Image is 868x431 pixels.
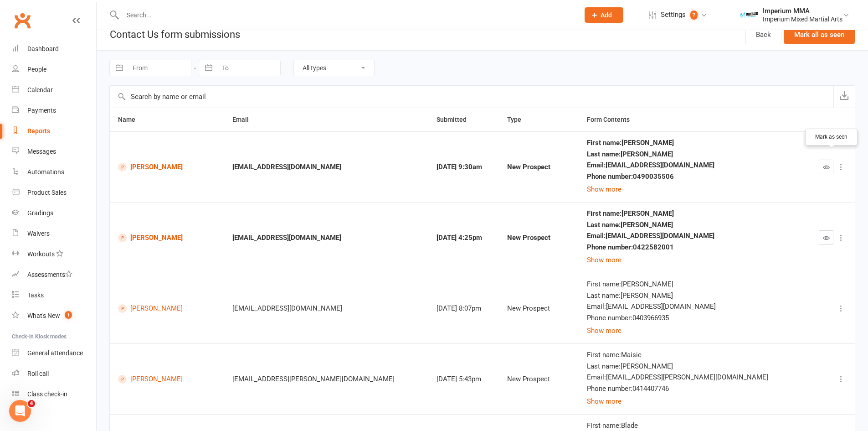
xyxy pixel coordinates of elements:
input: Search... [120,9,573,21]
div: Last name : [PERSON_NAME] [587,292,796,300]
div: Last name : [PERSON_NAME] [587,221,796,229]
input: To [217,60,280,76]
a: Payments [12,100,96,121]
div: Last name : [PERSON_NAME] [587,151,796,158]
a: Roll call [12,363,96,384]
a: General attendance kiosk mode [12,343,96,363]
a: Back [745,25,781,44]
a: What's New1 [12,306,96,326]
button: Add [585,7,623,23]
div: Phone number : 0414407746 [587,385,796,393]
div: Workouts [27,250,55,258]
div: Payments [27,107,56,114]
span: 1 [65,311,72,319]
div: [EMAIL_ADDRESS][DOMAIN_NAME] [232,163,420,171]
div: Calendar [27,86,53,93]
div: Roll call [27,370,49,377]
a: Assessments [12,265,96,285]
a: Workouts [12,244,96,265]
th: Form Contents [579,108,805,131]
div: Phone number : 0422582001 [587,244,796,251]
div: New Prospect [507,163,570,171]
div: First name : Blade [587,422,796,430]
div: General attendance [27,349,83,357]
input: From [128,60,191,76]
a: Waivers [12,223,96,244]
div: New Prospect [507,375,570,383]
div: Email : [EMAIL_ADDRESS][PERSON_NAME][DOMAIN_NAME] [587,374,796,381]
th: Type [499,108,579,131]
div: New Prospect [507,305,570,312]
a: Clubworx [11,9,34,32]
div: Email : [EMAIL_ADDRESS][DOMAIN_NAME] [587,161,796,169]
a: Product Sales [12,182,96,203]
div: [EMAIL_ADDRESS][DOMAIN_NAME] [232,234,420,242]
a: [PERSON_NAME] [118,375,216,384]
a: Tasks [12,285,96,306]
div: First name : [PERSON_NAME] [587,139,796,147]
div: Imperium Mixed Martial Arts [763,15,842,23]
a: Class kiosk mode [12,384,96,405]
button: Show more [587,184,621,195]
div: First name : [PERSON_NAME] [587,280,796,288]
div: Messages [27,148,56,155]
div: Automations [27,168,64,176]
div: [DATE] 8:07pm [437,305,491,312]
img: thumb_image1639376871.png [740,6,758,24]
a: Dashboard [12,39,96,59]
input: Search by name or email [110,86,833,108]
a: Automations [12,162,96,182]
div: Email : [EMAIL_ADDRESS][DOMAIN_NAME] [587,232,796,240]
div: Product Sales [27,189,67,196]
div: Phone number : 0403966935 [587,314,796,322]
a: Gradings [12,203,96,223]
div: Reports [27,127,50,135]
div: [DATE] 4:25pm [437,234,491,242]
div: Last name : [PERSON_NAME] [587,363,796,370]
div: [DATE] 9:30am [437,163,491,171]
span: 7 [690,10,698,20]
button: Show more [587,396,621,407]
div: New Prospect [507,234,570,242]
div: First name : Maisie [587,351,796,359]
div: Email : [EMAIL_ADDRESS][DOMAIN_NAME] [587,303,796,311]
a: [PERSON_NAME] [118,234,216,242]
div: First name : [PERSON_NAME] [587,210,796,218]
div: Gradings [27,209,53,217]
div: Imperium MMA [763,7,842,15]
div: Class check-in [27,390,67,398]
div: [EMAIL_ADDRESS][PERSON_NAME][DOMAIN_NAME] [232,375,420,383]
th: Email [224,108,428,131]
th: Submitted [428,108,499,131]
div: What's New [27,312,60,319]
a: [PERSON_NAME] [118,304,216,313]
span: 4 [28,400,35,407]
a: Messages [12,141,96,162]
a: Reports [12,121,96,141]
a: People [12,59,96,80]
span: Settings [661,5,686,25]
div: [DATE] 5:43pm [437,375,491,383]
button: Show more [587,325,621,336]
button: Show more [587,254,621,265]
h1: Contact Us form submissions [97,19,240,50]
div: Waivers [27,230,50,237]
span: Add [601,11,612,19]
div: Assessments [27,271,72,278]
a: [PERSON_NAME] [118,163,216,171]
div: People [27,66,46,73]
iframe: Intercom live chat [9,400,31,422]
div: Tasks [27,291,44,299]
div: Phone number : 0490035506 [587,173,796,181]
th: Name [110,108,224,131]
div: Dashboard [27,45,59,52]
a: Calendar [12,80,96,100]
button: Mark all as seen [784,25,855,44]
div: [EMAIL_ADDRESS][DOMAIN_NAME] [232,305,420,312]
